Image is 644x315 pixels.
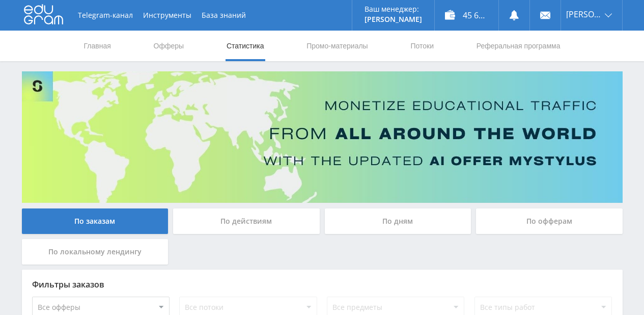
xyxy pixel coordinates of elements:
[305,31,369,61] a: Промо-материалы
[22,208,169,234] div: По заказам
[365,15,422,23] p: [PERSON_NAME]
[365,5,422,13] p: Ваш менеджер:
[22,239,169,265] div: По локальному лендингу
[476,208,623,234] div: По офферам
[22,71,623,203] img: Banner
[475,31,562,61] a: Реферальная программа
[566,10,602,18] span: [PERSON_NAME]
[153,31,185,61] a: Офферы
[173,208,320,234] div: По действиям
[83,31,112,61] a: Главная
[226,31,265,61] a: Статистика
[325,208,471,234] div: По дням
[32,280,612,289] div: Фильтры заказов
[409,31,435,61] a: Потоки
